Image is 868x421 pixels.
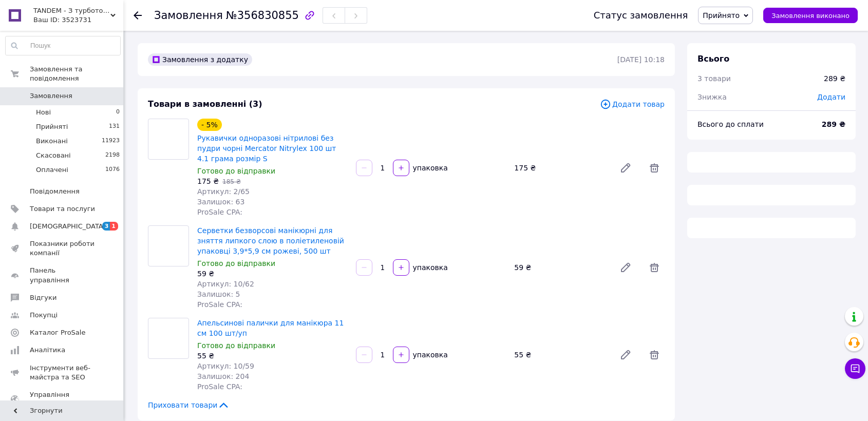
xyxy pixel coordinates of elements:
[134,10,142,21] div: Повернутися назад
[109,122,120,131] span: 131
[824,73,845,84] div: 289 ₴
[105,151,120,160] span: 2198
[697,120,764,128] span: Всього до сплати
[30,65,123,83] span: Замовлення та повідомлення
[817,93,845,101] span: Додати
[197,319,344,337] a: Апельсинові палички для манікюра 11 см 100 шт/уп
[154,9,223,22] span: Замовлення
[845,358,865,379] button: Чат з покупцем
[615,345,636,365] a: Редагувати
[197,226,344,255] a: Серветки безворсові манікюрні для зняття липкого слою в поліетиленовій упаковці 3,9*5,9 см рожеві...
[594,10,688,21] div: Статус замовлення
[771,12,850,20] span: Замовлення виконано
[30,187,80,196] span: Повідомлення
[197,341,275,350] span: Готово до відправки
[197,351,348,361] div: 55 ₴
[30,311,58,320] span: Покупці
[197,280,254,288] span: Артикул: 10/62
[510,348,611,362] div: 55 ₴
[822,120,845,128] b: 289 ₴
[102,137,120,146] span: 11923
[410,350,449,360] div: упаковка
[30,363,95,382] span: Інструменти веб-майстра та SEO
[222,178,241,185] span: 185 ₴
[30,222,106,231] span: [DEMOGRAPHIC_DATA]
[617,55,665,64] time: [DATE] 10:18
[197,177,219,185] span: 175 ₴
[197,187,250,196] span: Артикул: 2/65
[105,165,120,175] span: 1076
[36,137,68,146] span: Виконані
[197,259,275,267] span: Готово до відправки
[410,163,449,173] div: упаковка
[197,134,336,163] a: Рукавички одноразові нітрилові без пудри чорні Mercator Nitrylex 100 шт 4.1 грама розмір S
[36,165,68,175] span: Оплачені
[33,6,110,15] span: TANDEM - З турботою про Вас та ваших клієнтів
[36,122,68,131] span: Прийняті
[763,8,858,23] button: Замовлення виконано
[197,362,254,370] span: Артикул: 10/59
[148,99,262,109] span: Товари в замовленні (3)
[30,239,95,258] span: Показники роботи компанії
[615,158,636,178] a: Редагувати
[30,293,56,302] span: Відгуки
[197,290,240,298] span: Залишок: 5
[110,222,118,231] span: 1
[197,300,242,309] span: ProSale CPA:
[102,222,110,231] span: 3
[644,158,665,178] span: Видалити
[36,151,71,160] span: Скасовані
[30,91,72,101] span: Замовлення
[148,400,230,410] span: Приховати товари
[197,372,249,380] span: Залишок: 204
[30,266,95,284] span: Панель управління
[644,257,665,278] span: Видалити
[697,54,729,64] span: Всього
[510,161,611,175] div: 175 ₴
[615,257,636,278] a: Редагувати
[697,74,731,83] span: 3 товари
[148,53,252,66] div: Замовлення з додатку
[30,346,65,355] span: Аналітика
[510,260,611,275] div: 59 ₴
[30,204,95,214] span: Товари та послуги
[226,9,299,22] span: №356830855
[697,93,727,101] span: Знижка
[30,390,95,409] span: Управління сайтом
[197,269,348,279] div: 59 ₴
[33,15,123,25] div: Ваш ID: 3523731
[197,382,242,391] span: ProSale CPA:
[600,99,665,110] span: Додати товар
[36,108,51,117] span: Нові
[6,36,120,55] input: Пошук
[197,167,275,175] span: Готово до відправки
[116,108,120,117] span: 0
[197,208,242,216] span: ProSale CPA:
[410,262,449,273] div: упаковка
[703,11,740,20] span: Прийнято
[197,198,244,206] span: Залишок: 63
[197,119,222,131] div: - 5%
[644,345,665,365] span: Видалити
[30,328,85,337] span: Каталог ProSale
